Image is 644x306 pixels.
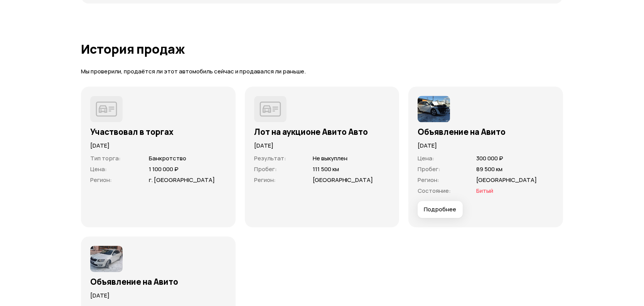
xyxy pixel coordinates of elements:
[418,127,554,137] h3: Объявление на Авито
[418,165,440,173] span: Пробег :
[254,176,276,184] span: Регион :
[90,176,112,184] span: Регион :
[476,165,502,173] span: 89 500 км
[90,277,226,287] h3: Объявление на Авито
[149,165,179,173] span: 1 100 000 ₽
[418,154,434,162] span: Цена :
[313,154,347,162] span: Не выкуплен
[90,291,226,300] p: [DATE]
[418,201,463,218] button: Подробнее
[81,68,563,76] p: Мы проверили, продаётся ли этот автомобиль сейчас и продавался ли раньше.
[254,127,390,137] h3: Лот на аукционе Авито Авто
[476,176,537,184] span: [GEOGRAPHIC_DATA]
[81,42,563,56] h1: История продаж
[424,206,456,213] span: Подробнее
[90,165,107,173] span: Цена :
[313,176,373,184] span: [GEOGRAPHIC_DATA]
[418,187,451,195] span: Состояние :
[254,165,277,173] span: Пробег :
[313,165,339,173] span: 111 500 км
[254,141,390,150] p: [DATE]
[149,154,186,162] span: Банкротство
[90,127,226,137] h3: Участвовал в торгах
[418,141,554,150] p: [DATE]
[476,154,503,162] span: 300 000 ₽
[149,176,215,184] span: г. [GEOGRAPHIC_DATA]
[476,187,493,195] span: Битый
[418,176,439,184] span: Регион :
[254,154,286,162] span: Результат :
[90,154,121,162] span: Тип торга :
[90,141,226,150] p: [DATE]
